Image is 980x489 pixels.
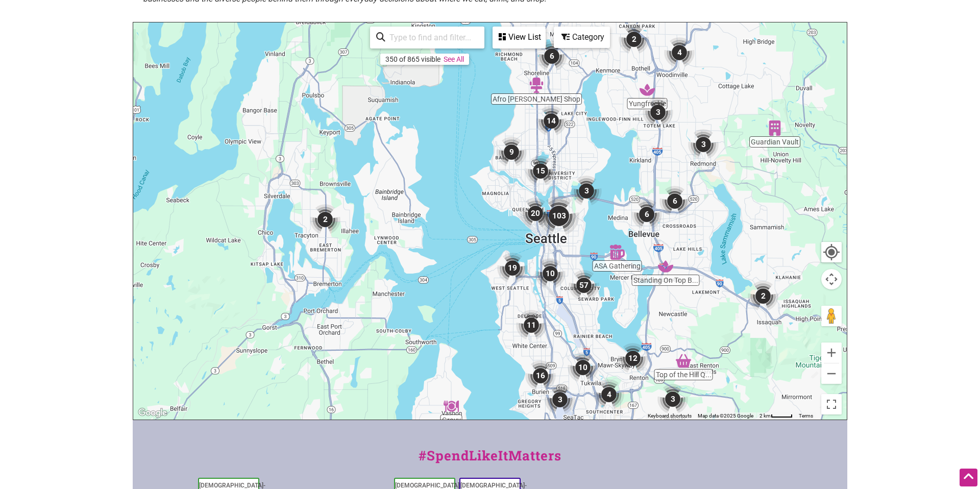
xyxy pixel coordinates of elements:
[520,198,551,229] div: 20
[664,37,695,68] div: 4
[555,28,609,47] div: Category
[594,379,624,410] div: 4
[657,384,688,414] div: 3
[444,399,459,414] div: Gravy
[569,270,599,301] div: 57
[619,24,649,55] div: 2
[618,343,648,374] div: 12
[568,352,598,383] div: 10
[494,28,545,47] div: View List
[821,363,842,384] button: Zoom out
[676,353,691,369] div: Top of the Hill Quality Produce and Meat
[497,253,528,283] div: 19
[310,204,340,235] div: 2
[385,55,440,63] div: 350 of 865 visible
[799,413,813,419] a: Terms (opens in new tab)
[535,258,566,289] div: 10
[767,120,782,136] div: Guardian Vault
[658,259,673,274] div: Standing On Top Barbershop
[444,55,464,63] a: See All
[529,78,544,93] div: Afro Barber Shop
[133,446,847,476] div: #SpendLikeItMatters
[496,137,527,167] div: 9
[493,27,546,48] div: See a list of the visible businesses
[759,413,771,419] span: 2 km
[821,306,842,326] button: Drag Pegman onto the map to open Street View
[631,199,662,230] div: 6
[821,394,842,414] button: Toggle fullscreen view
[698,413,753,419] span: Map data ©2025 Google
[659,186,690,216] div: 6
[643,97,673,128] div: 3
[821,343,842,363] button: Zoom in
[960,469,977,486] div: Scroll Back to Top
[136,406,169,420] img: Google
[648,412,692,420] button: Keyboard shortcuts
[385,28,478,47] input: Type to find and filter...
[554,27,610,48] div: Filter by category
[525,156,556,186] div: 15
[688,129,719,160] div: 3
[640,82,655,97] div: Yungfreckle
[370,27,484,48] div: Type to search and filter
[748,281,778,311] div: 2
[571,176,602,206] div: 3
[525,360,556,391] div: 16
[536,106,567,136] div: 14
[536,41,567,71] div: 6
[136,406,169,420] a: Open this area in Google Maps (opens a new window)
[756,412,796,420] button: Map Scale: 2 km per 39 pixels
[609,244,625,260] div: ASA Gathering
[516,310,547,340] div: 11
[538,195,579,236] div: 103
[821,269,842,289] button: Map camera controls
[545,384,575,415] div: 3
[821,242,842,262] button: Your Location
